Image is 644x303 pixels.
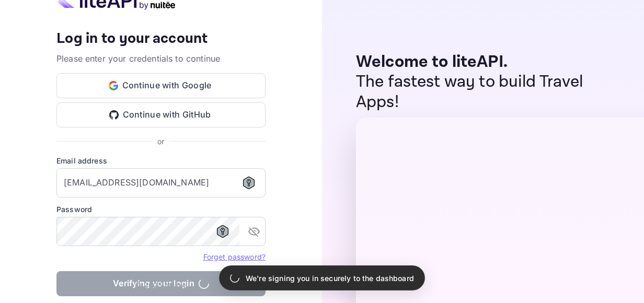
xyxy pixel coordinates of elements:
p: Please enter your credentials to continue [56,52,266,65]
p: The fastest way to build Travel Apps! [356,72,623,112]
h4: Log in to your account [56,30,266,48]
p: Welcome to liteAPI. [356,52,623,72]
button: toggle password visibility [244,221,264,242]
input: Enter your email address [56,168,266,197]
button: Continue with Google [56,73,266,98]
label: Password [56,204,266,215]
button: Continue with GitHub [56,102,266,127]
p: We're signing you in securely to the dashboard [246,273,414,284]
p: © 2025 Nuitee [135,279,188,290]
a: Forget password? [203,252,266,261]
label: Email address [56,155,266,166]
a: Forget password? [203,251,266,262]
p: or [157,136,164,147]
